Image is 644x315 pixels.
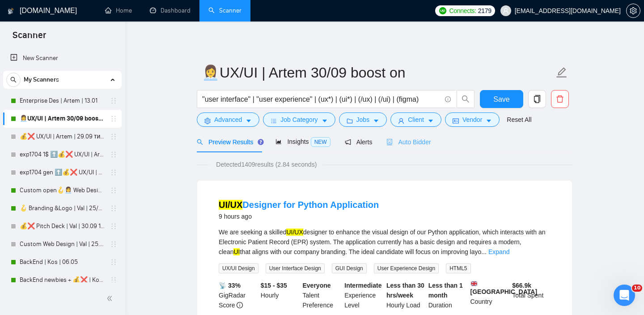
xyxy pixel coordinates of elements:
span: holder [110,115,117,122]
span: area-chart [275,138,282,145]
a: Custom open🪝👩‍💼 Web Design | Artem25/09 other start [20,181,105,199]
span: holder [110,205,117,212]
div: 9 hours ago [219,211,379,222]
b: 📡 33% [219,282,241,289]
span: User Experience Design [374,263,439,273]
a: dashboardDashboard [150,7,191,14]
span: double-left [106,294,115,303]
a: Custom Web Design | Val | 25.09 filters changed [20,235,105,253]
span: holder [110,97,117,104]
span: user [503,8,509,14]
span: Alerts [345,138,373,146]
a: searchScanner [208,7,241,14]
input: Search Freelance Jobs... [202,94,441,105]
img: logo [8,4,14,18]
a: UI/UXDesigner for Python Application [219,200,379,210]
button: idcardVendorcaret-down [445,112,500,127]
a: 💰❌ UX/UI | Artem | 29.09 тимчасово вимкнула [20,128,105,146]
span: Jobs [356,115,370,125]
span: holder [110,187,117,194]
a: BackEnd | Kos | 06.05 [20,253,105,271]
span: info-circle [237,302,243,308]
span: bars [271,117,277,124]
b: $ 66.9k [512,282,531,289]
a: New Scanner [10,49,114,67]
span: GUI Design [332,263,367,273]
div: We are seeking a skilled designer to enhance the visual design of our Python application, which i... [219,227,551,257]
b: $15 - $35 [261,282,287,289]
span: holder [110,169,117,176]
span: folder [347,117,353,124]
span: idcard [453,117,459,124]
mark: UI/UX [286,229,303,236]
span: ... [481,248,487,255]
span: copy [529,95,546,103]
mark: UI [233,248,240,255]
span: Preview Results [197,138,261,146]
a: Enterprise Des | Artem | 13.01 [20,92,105,110]
button: copy [528,90,546,108]
span: user [398,117,404,124]
span: holder [110,133,117,140]
button: search [457,90,475,108]
b: Less than 1 month [428,282,463,299]
button: search [6,73,21,87]
span: search [457,95,474,103]
span: My Scanners [24,71,59,89]
a: setting [626,7,640,14]
div: Talent Preference [301,280,343,310]
a: 🪝 Branding &Logo | Val | 25/09 added other start [20,199,105,217]
span: edit [556,67,568,78]
div: Total Spent [510,280,552,310]
b: Intermediate [344,282,381,289]
iframe: Intercom live chat [614,285,635,306]
div: Hourly Load [385,280,427,310]
span: caret-down [486,117,492,124]
b: Less than 30 hrs/week [386,282,424,299]
span: caret-down [428,117,434,124]
span: UX/UI Design [219,263,258,273]
button: setting [626,4,640,18]
a: 💰❌ Pitch Deck | Val | 30.09 16% view [20,217,105,235]
button: delete [551,90,569,108]
span: notification [345,139,351,145]
span: HTML5 [446,263,470,273]
div: GigRadar Score [217,280,259,310]
span: Advanced [214,115,242,125]
span: caret-down [246,117,252,124]
a: Expand [488,248,509,255]
span: holder [110,276,117,284]
input: Scanner name... [202,61,554,84]
span: search [7,77,20,83]
a: homeHome [105,7,132,14]
div: Hourly [259,280,301,310]
a: Reset All [507,115,531,125]
span: caret-down [322,117,328,124]
span: robot [386,139,393,145]
img: 🇬🇧 [471,280,477,287]
a: 👩‍💼UX/UI | Artem 30/09 boost on [20,110,105,128]
span: User Interface Design [266,263,325,273]
span: 2179 [478,6,491,16]
button: barsJob Categorycaret-down [263,112,335,127]
a: BackEnd newbies + 💰❌ | Kos | 06.05 [20,271,105,289]
mark: UI/UX [219,200,242,210]
span: Job Category [280,115,318,125]
span: holder [110,151,117,158]
span: Insights [275,138,330,145]
span: 10 [632,285,642,292]
span: Scanner [5,29,53,47]
b: Everyone [303,282,331,289]
span: Client [408,115,424,125]
button: folderJobscaret-down [339,112,387,127]
span: Save [493,94,509,105]
b: [GEOGRAPHIC_DATA] [470,280,538,295]
div: Tooltip anchor [257,138,265,146]
span: Detected 1409 results (2.84 seconds) [210,160,323,169]
a: exp1704 gen ⬆️💰❌ UX/UI | Artem [20,164,105,181]
span: search [197,139,203,145]
span: info-circle [445,96,451,102]
span: setting [627,7,640,14]
button: Save [480,90,523,108]
span: holder [110,241,117,248]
